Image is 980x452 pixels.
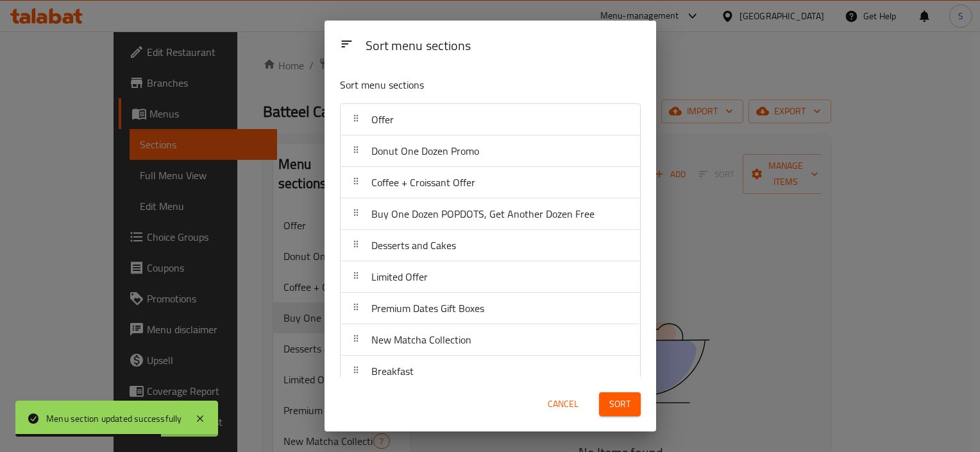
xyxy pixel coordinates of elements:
div: Menu section updated successfully [46,412,182,426]
span: Donut One Dozen Promo [371,141,479,161]
span: New Matcha Collection [371,330,471,349]
span: Coffee + Croissant Offer [371,173,475,192]
span: Desserts and Cakes [371,236,456,255]
span: Cancel [548,396,579,412]
span: Sort [609,396,630,412]
span: Offer [371,110,394,129]
button: Cancel [543,392,584,416]
button: Sort [599,392,641,416]
div: Desserts and Cakes [341,230,640,261]
div: Coffee + Croissant Offer [341,167,640,198]
div: Premium Dates Gift Boxes [341,293,640,324]
div: New Matcha Collection [341,324,640,356]
div: Buy One Dozen POPDOTS, Get Another Dozen Free [341,198,640,230]
div: Sort menu sections [360,32,646,61]
span: Limited Offer [371,267,428,286]
div: Limited Offer [341,261,640,293]
div: Donut One Dozen Promo [341,135,640,167]
span: Buy One Dozen POPDOTS, Get Another Dozen Free [371,204,595,223]
div: Offer [341,104,640,135]
p: Sort menu sections [340,77,579,93]
div: Breakfast [341,356,640,387]
span: Breakfast [371,361,414,381]
span: Premium Dates Gift Boxes [371,299,484,318]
